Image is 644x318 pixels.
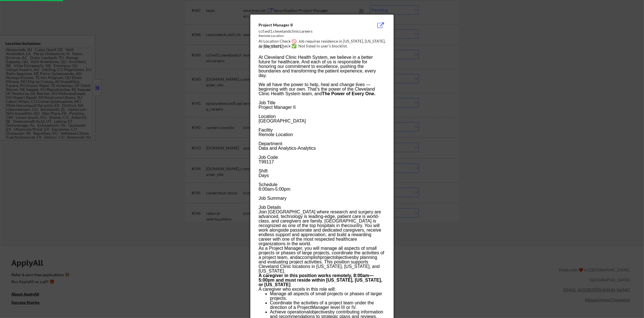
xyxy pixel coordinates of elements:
[259,22,357,28] div: Project Manager II
[315,305,329,310] span: anager
[259,101,385,105] h3: Job Title
[259,169,385,173] h3: Shift
[270,309,310,314] span: Achieve operational
[347,223,362,228] span: country
[259,55,385,78] h2: At Cleveland Clinic Health System, we believe in a better future for healthcare. And each of us i...
[330,305,356,310] span: level III or IV.
[259,34,357,38] div: Remote Location
[259,255,380,273] span: by planning and evaluating project activities. This position supports Cleveland Clinic locations ...
[259,142,385,146] h3: Department
[259,209,381,228] span: Join [GEOGRAPHIC_DATA] where research and surgery are advanced, technology is leading-edge, patie...
[270,300,374,310] span: Coordinate the activities of a project team under the direction of a Project
[259,155,385,160] h3: Job Code
[320,255,334,260] span: project
[270,291,382,301] span: Manage all aspects of small projects or phases of larger projects.
[259,287,336,292] span: A caregiver who excels in this role will:
[259,43,388,49] div: AI Blocklist Check ✅: Not listed in user's blocklist.
[259,82,385,96] h2: We all have the power to help, heal and change lives — beginning with our own. That’s the power o...
[297,255,320,260] span: accomplish
[259,182,385,187] h3: Schedule
[259,246,384,260] span: As a Project Manager, you will manage all aspects of small projects or phases of large projects, ...
[310,309,330,314] span: objectives
[259,196,385,201] h3: Job Summary
[259,223,381,246] span: . You will work alongside passionate and dedicated caregivers, receive endless support and apprec...
[259,114,385,119] h3: Location
[334,255,354,260] span: objectives
[259,273,382,287] span: A caregiver in this position works remotely, 8:00am—5:00pm and must reside within [US_STATE], [US...
[259,28,357,34] div: ccf.wd1.clevelandcliniccareers
[259,128,385,132] h3: Facility
[311,305,315,310] span: M
[259,205,385,210] h3: Job Details
[322,91,376,96] b: The Power of Every One.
